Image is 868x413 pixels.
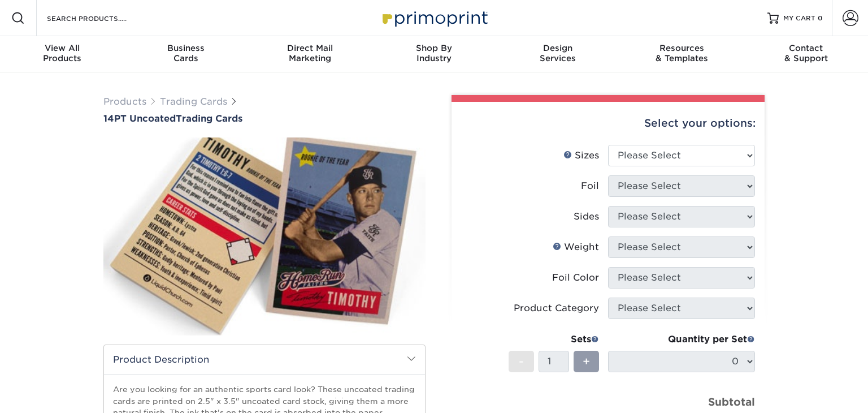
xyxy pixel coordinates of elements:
div: Sizes [563,149,599,162]
a: Shop ByIndustry [372,36,496,72]
div: & Support [744,43,868,63]
span: Direct Mail [248,43,372,53]
div: Product Category [514,302,599,315]
div: Foil [581,179,599,193]
a: Direct MailMarketing [248,36,372,72]
a: Trading Cards [160,96,227,107]
div: Select your options: [461,102,756,145]
a: DesignServices [496,36,620,72]
h1: Trading Cards [103,113,426,124]
span: - [519,353,524,370]
span: Design [496,43,620,53]
a: BusinessCards [124,36,248,72]
a: Resources& Templates [620,36,744,72]
div: Quantity per Set [608,333,755,346]
span: Resources [620,43,744,53]
h2: Product Description [104,345,425,374]
div: Marketing [248,43,372,63]
div: Industry [372,43,496,63]
div: Cards [124,43,248,63]
span: Shop By [372,43,496,53]
div: & Templates [620,43,744,63]
div: Sets [509,333,599,346]
span: MY CART [783,14,815,23]
img: Primoprint [377,6,491,30]
div: Weight [553,240,599,254]
a: 14PT UncoatedTrading Cards [103,113,426,124]
a: Contact& Support [744,36,868,72]
a: Products [103,96,146,107]
span: 14PT Uncoated [103,113,176,124]
span: 0 [818,14,823,22]
div: Sides [574,210,599,223]
strong: Subtotal [708,395,755,408]
span: + [583,353,590,370]
div: Foil Color [552,271,599,285]
div: Services [496,43,620,63]
span: Contact [744,43,868,53]
span: Business [124,43,248,53]
img: 14PT Uncoated 01 [103,125,426,348]
input: SEARCH PRODUCTS..... [46,11,156,25]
